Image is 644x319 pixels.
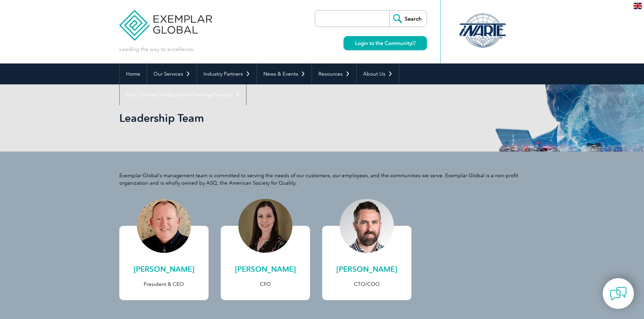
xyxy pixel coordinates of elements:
a: Home [120,63,147,84]
a: [PERSON_NAME] CTO/COO [322,226,411,300]
input: Search [389,10,427,27]
a: Find Certified Professional / Training Provider [120,84,246,105]
h1: Leadership Team [119,111,379,125]
a: Login to the Community [343,36,427,50]
h2: [PERSON_NAME] [126,264,202,275]
a: Resources [312,63,356,84]
p: CFO [228,281,303,288]
a: About Us [357,63,399,84]
img: en [634,3,642,9]
a: [PERSON_NAME] CFO [221,226,310,300]
p: CTO/COO [329,281,405,288]
a: [PERSON_NAME] President & CEO [119,226,209,300]
p: Exemplar Global’s management team is committed to serving the needs of our customers, our employe... [119,172,525,187]
img: open_square.png [412,41,415,45]
a: Our Services [147,63,197,84]
a: Industry Partners [197,63,257,84]
h2: [PERSON_NAME] [228,264,303,275]
a: News & Events [257,63,312,84]
img: contact-chat.png [610,285,627,302]
p: President & CEO [126,281,202,288]
p: Leading the way to excellence [119,46,193,53]
h2: [PERSON_NAME] [329,264,405,275]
